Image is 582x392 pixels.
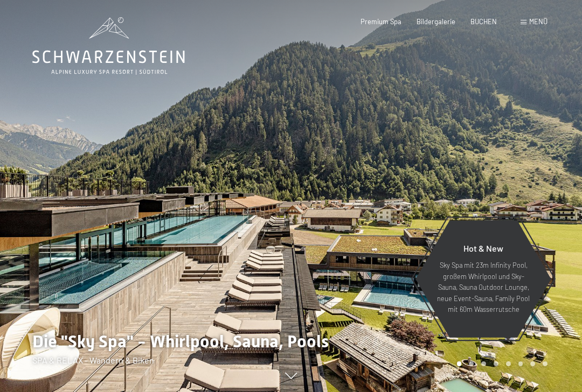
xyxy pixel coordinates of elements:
[470,17,497,26] a: BUCHEN
[530,361,535,366] div: Carousel Page 7
[518,361,523,366] div: Carousel Page 6
[415,220,552,338] a: Hot & New Sky Spa mit 23m Infinity Pool, großem Whirlpool und Sky-Sauna, Sauna Outdoor Lounge, ne...
[457,361,462,366] div: Carousel Page 1 (Current Slide)
[436,260,530,315] p: Sky Spa mit 23m Infinity Pool, großem Whirlpool und Sky-Sauna, Sauna Outdoor Lounge, neue Event-S...
[453,361,548,366] div: Carousel Pagination
[469,361,474,366] div: Carousel Page 2
[543,361,548,366] div: Carousel Page 8
[529,17,548,26] span: Menü
[463,243,503,253] span: Hot & New
[361,17,401,26] a: Premium Spa
[494,361,498,366] div: Carousel Page 4
[481,361,486,366] div: Carousel Page 3
[417,17,455,26] a: Bildergalerie
[506,361,511,366] div: Carousel Page 5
